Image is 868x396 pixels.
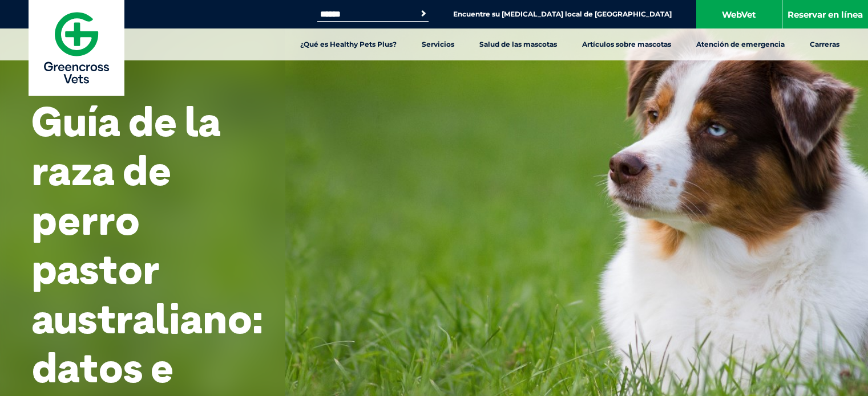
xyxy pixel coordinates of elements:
[788,9,863,20] font: Reservar en línea
[570,28,684,60] a: Artículos sobre mascotas
[479,40,557,48] font: Salud de las mascotas
[467,28,570,60] a: Salud de las mascotas
[722,9,756,20] font: WebVet
[684,28,797,60] a: Atención de emergencia
[696,40,785,48] font: Atención de emergencia
[409,28,467,60] a: Servicios
[810,40,839,48] font: Carreras
[300,40,397,48] font: ¿Qué es Healthy Pets Plus?
[422,40,454,48] font: Servicios
[582,40,671,48] font: Artículos sobre mascotas
[453,10,672,19] a: Encuentre su [MEDICAL_DATA] local de [GEOGRAPHIC_DATA]
[797,28,852,60] a: Carreras
[288,28,409,60] a: ¿Qué es Healthy Pets Plus?
[453,10,672,18] font: Encuentre su [MEDICAL_DATA] local de [GEOGRAPHIC_DATA]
